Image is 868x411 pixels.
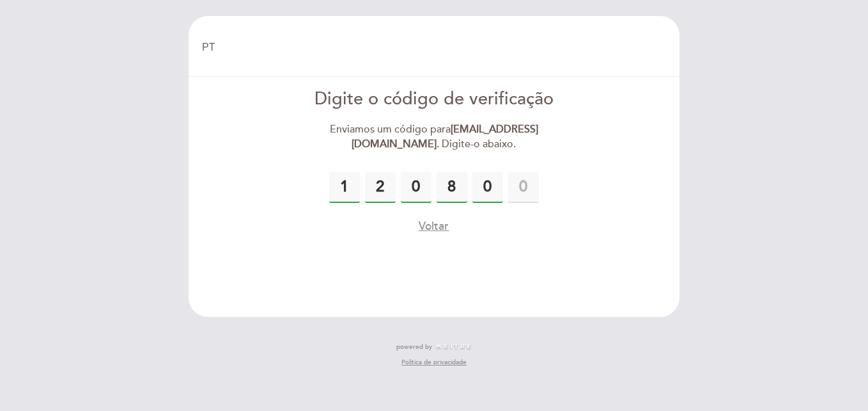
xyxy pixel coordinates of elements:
[396,342,472,351] a: powered by
[401,172,431,203] input: 0
[396,342,432,351] span: powered by
[419,218,449,234] button: Voltar
[365,172,396,203] input: 0
[435,344,472,350] img: MEITRE
[288,122,581,152] div: Enviamos um código para . Digite-o abaixo.
[288,87,581,112] div: Digite o código de verificação
[437,172,467,203] input: 0
[401,358,467,367] a: Política de privacidade
[472,172,503,203] input: 0
[508,172,539,203] input: 0
[329,172,360,203] input: 0
[352,123,538,150] strong: [EMAIL_ADDRESS][DOMAIN_NAME]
